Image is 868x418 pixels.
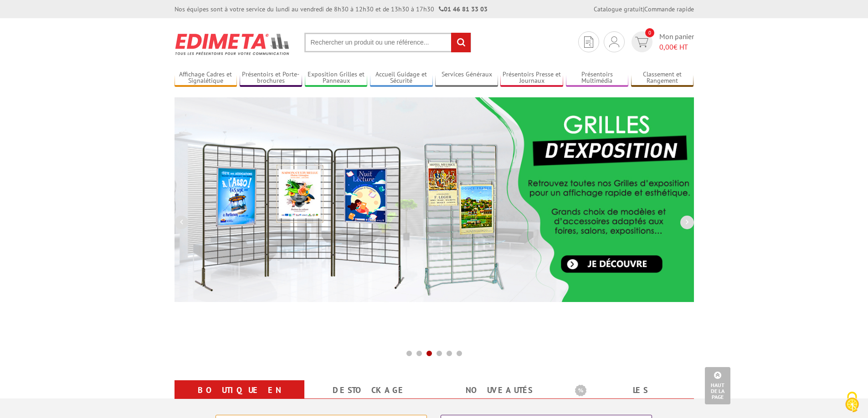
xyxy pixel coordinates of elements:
[566,71,629,86] a: Présentoirs Multimédia
[185,382,293,415] a: Boutique en ligne
[644,5,694,13] a: Commande rapide
[645,28,654,37] span: 0
[370,71,433,86] a: Accueil Guidage et Sécurité
[439,5,488,13] strong: 01 46 81 33 03
[659,42,673,51] span: 0,00
[705,367,730,404] a: Haut de la page
[629,31,694,52] a: devis rapide 0 Mon panier 0,00€ HT
[594,5,643,13] a: Catalogue gratuit
[304,33,471,52] input: Rechercher un produit ou une référence...
[305,71,368,86] a: Exposition Grilles et Panneaux
[631,71,694,86] a: Classement et Rangement
[659,42,694,52] span: € HT
[175,5,488,14] div: Nos équipes sont à votre service du lundi au vendredi de 8h30 à 12h30 et de 13h30 à 17h30
[445,382,553,398] a: nouveautés
[584,36,593,48] img: devis rapide
[575,382,683,415] a: Les promotions
[635,37,648,47] img: devis rapide
[594,5,694,14] div: |
[240,71,303,86] a: Présentoirs et Porte-brochures
[435,71,498,86] a: Services Généraux
[609,36,619,47] img: devis rapide
[175,27,291,61] img: Présentoir, panneau, stand - Edimeta - PLV, affichage, mobilier bureau, entreprise
[841,391,863,413] img: Cookies (fenêtre modale)
[836,387,868,418] button: Cookies (fenêtre modale)
[175,71,237,86] a: Affichage Cadres et Signalétique
[659,31,694,52] span: Mon panier
[575,382,689,400] b: Les promotions
[451,33,471,52] input: rechercher
[500,71,563,86] a: Présentoirs Presse et Journaux
[315,382,423,398] a: Destockage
